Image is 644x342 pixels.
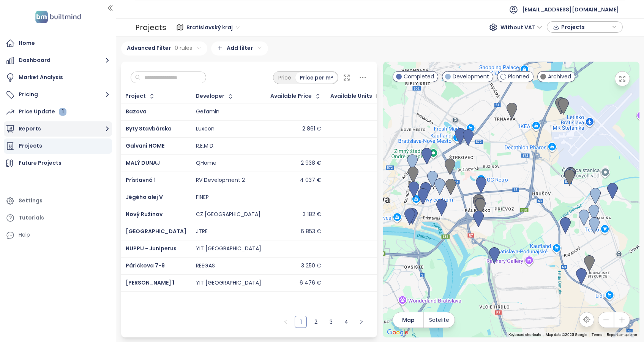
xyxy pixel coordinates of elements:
li: 4 [340,316,352,328]
div: 4 037 € [300,177,321,184]
li: 3 [325,316,337,328]
div: Available Units [330,92,383,101]
button: Dashboard [4,53,112,68]
span: Planned [508,72,529,81]
img: logo [33,9,83,25]
span: Development [453,72,489,81]
div: REEGAS [196,262,215,269]
div: Project [125,94,146,99]
div: Future Projects [19,158,62,168]
button: Keyboard shortcuts [508,332,541,337]
div: button [551,21,619,33]
a: 1 [295,316,306,328]
div: QHome [196,160,216,167]
div: Price [274,72,295,83]
a: Tutorials [4,210,112,226]
span: right [359,320,364,324]
div: Add filter [211,41,268,56]
div: Projects [19,141,42,151]
div: Price Update [19,107,66,116]
div: Settings [19,196,43,205]
div: Projects [135,20,166,35]
span: Map [402,316,415,324]
li: Previous Page [279,316,292,328]
span: Projects [561,21,610,33]
div: 6 853 € [301,228,321,235]
a: Open this area in Google Maps (opens a new window) [385,328,410,337]
div: 2 938 € [301,160,321,167]
a: 2 [310,316,322,328]
div: Advanced Filter [121,41,207,56]
span: Archived [548,72,571,81]
div: Help [4,227,112,243]
div: Gefamin [196,108,219,115]
button: Pricing [4,87,112,102]
div: 6 476 € [300,280,321,286]
span: Satelite [429,316,449,324]
div: YIT [GEOGRAPHIC_DATA] [196,245,261,252]
div: YIT [GEOGRAPHIC_DATA] [196,280,261,286]
a: Galvani HOME [126,142,164,150]
div: Price per m² [295,72,337,83]
span: left [283,320,288,324]
div: Tutorials [19,213,44,223]
div: Help [19,230,30,240]
li: 2 [310,316,322,328]
div: Available Price [270,94,312,99]
a: Jégého alej V [126,193,163,201]
a: Settings [4,193,112,208]
div: Market Analysis [19,73,63,82]
a: Byty Stavbárska [126,125,172,132]
button: Map [393,312,423,328]
span: Bratislavský kraj [186,22,240,33]
a: Future Projects [4,156,112,171]
a: NUPPU - Juniperus [126,245,177,252]
a: Market Analysis [4,70,112,85]
div: 2 861 € [302,126,321,132]
span: Completed [404,72,434,81]
div: FINEP [196,194,209,201]
a: [GEOGRAPHIC_DATA] [126,227,186,235]
img: Google [385,328,410,337]
div: Developer [196,94,224,99]
a: Nový Ružinov [126,210,163,218]
a: MALÝ DUNAJ [126,159,160,167]
div: Home [19,38,35,48]
a: Home [4,36,112,51]
div: R.E.M.D. [196,143,215,150]
span: Without VAT [500,22,542,33]
div: Luxcon [196,126,215,132]
div: RV Development 2 [196,177,245,184]
a: 4 [341,316,352,328]
a: Projects [4,138,112,154]
a: Bazova [126,108,147,115]
a: Páričkova 7-9 [126,262,165,269]
div: JTRE [196,228,208,235]
button: Satelite [424,312,455,328]
button: left [279,316,292,328]
li: Next Page [355,316,368,328]
span: 0 rules [175,44,192,52]
a: Price Update 1 [4,104,112,119]
div: 3 250 € [301,262,321,269]
a: Prístavná 1 [126,176,156,184]
a: Report a map error [607,332,637,337]
span: Map data ©2025 Google [546,332,587,337]
button: Reports [4,121,112,137]
a: Terms (opens in new tab) [592,332,602,337]
a: [PERSON_NAME] 1 [126,279,174,286]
